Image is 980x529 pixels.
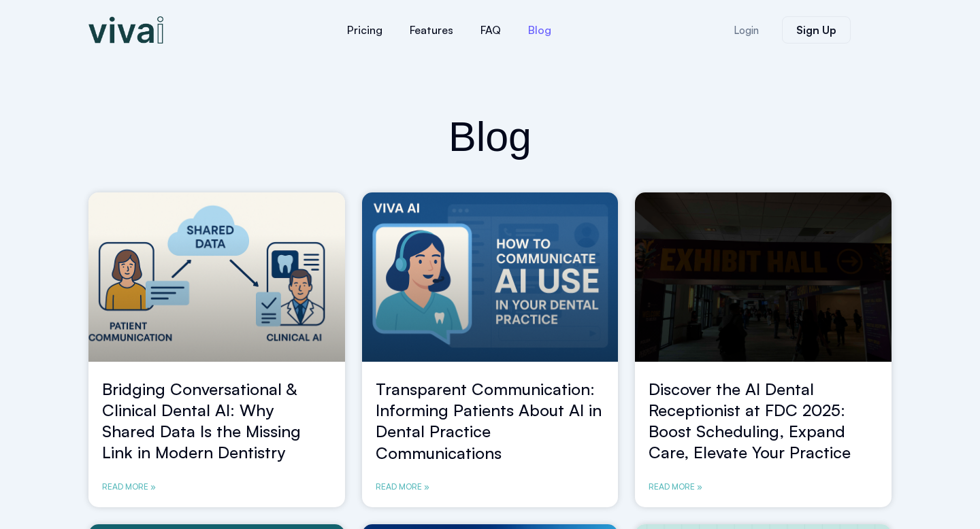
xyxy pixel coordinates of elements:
a: Bridging Conversational & Clinical Dental AI: Why Shared Data Is the Missing Link in Modern Denti... [102,379,301,463]
nav: Menu [252,14,647,46]
a: Discover the AI Dental Receptionist at FDC 2025: Boost Scheduling, Expand Care, Elevate Your Prac... [649,379,851,463]
span: Login [734,25,759,35]
a: Features [396,14,467,46]
a: FAQ [467,14,514,46]
a: Read more about Bridging Conversational & Clinical Dental AI: Why Shared Data Is the Missing Link... [102,480,156,494]
h2: Blog [88,110,892,164]
a: Read more about Discover the AI Dental Receptionist at FDC 2025: Boost Scheduling, Expand Care, E... [649,480,702,494]
span: Sign Up [796,24,836,35]
a: Sign Up [782,16,851,44]
a: FDC-2025-AI-Dental-Receptionist [635,192,892,362]
a: Pricing [333,14,396,46]
a: Blog [514,14,565,46]
a: Login [717,17,775,44]
a: Transparent Communication: Informing Patients About AI in Dental Practice Communications [376,379,602,463]
a: Read more about Transparent Communication: Informing Patients About AI in Dental Practice Communi... [376,480,429,494]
